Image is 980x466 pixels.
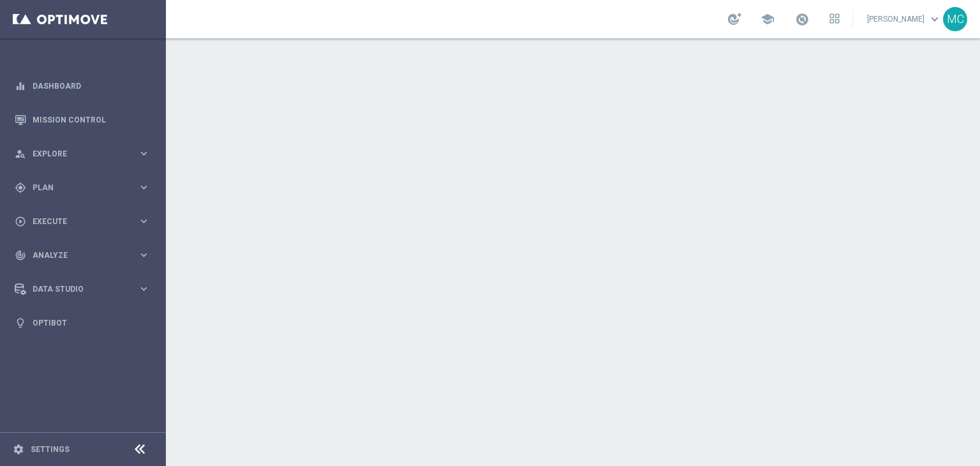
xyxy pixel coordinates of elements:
[33,69,150,103] a: Dashboard
[33,285,138,293] span: Data Studio
[138,249,150,261] i: keyboard_arrow_right
[928,12,942,26] span: keyboard_arrow_down
[14,115,151,125] button: Mission Control
[15,148,26,160] i: person_search
[15,306,150,340] div: Optibot
[33,218,138,225] span: Execute
[138,147,150,160] i: keyboard_arrow_right
[15,182,26,193] i: gps_fixed
[14,183,151,193] button: gps_fixed Plan keyboard_arrow_right
[15,80,26,92] i: equalizer
[14,216,151,227] button: play_circle_outline Execute keyboard_arrow_right
[866,10,943,29] a: [PERSON_NAME]keyboard_arrow_down
[33,184,138,192] span: Plan
[14,284,151,294] button: Data Studio keyboard_arrow_right
[15,250,26,261] i: track_changes
[14,81,151,91] button: equalizer Dashboard
[138,215,150,227] i: keyboard_arrow_right
[138,283,150,295] i: keyboard_arrow_right
[13,444,24,455] i: settings
[33,103,150,137] a: Mission Control
[761,12,775,26] span: school
[14,318,151,328] button: lightbulb Optibot
[15,216,26,227] i: play_circle_outline
[15,317,26,329] i: lightbulb
[138,181,150,193] i: keyboard_arrow_right
[15,103,150,137] div: Mission Control
[33,150,138,158] span: Explore
[15,182,138,193] div: Plan
[15,283,138,295] div: Data Studio
[33,306,150,340] a: Optibot
[14,149,151,159] button: person_search Explore keyboard_arrow_right
[15,216,138,227] div: Execute
[15,148,138,160] div: Explore
[31,446,70,453] a: Settings
[14,250,151,260] button: track_changes Analyze keyboard_arrow_right
[15,69,150,103] div: Dashboard
[15,250,138,261] div: Analyze
[33,252,138,259] span: Analyze
[943,7,967,31] div: MC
